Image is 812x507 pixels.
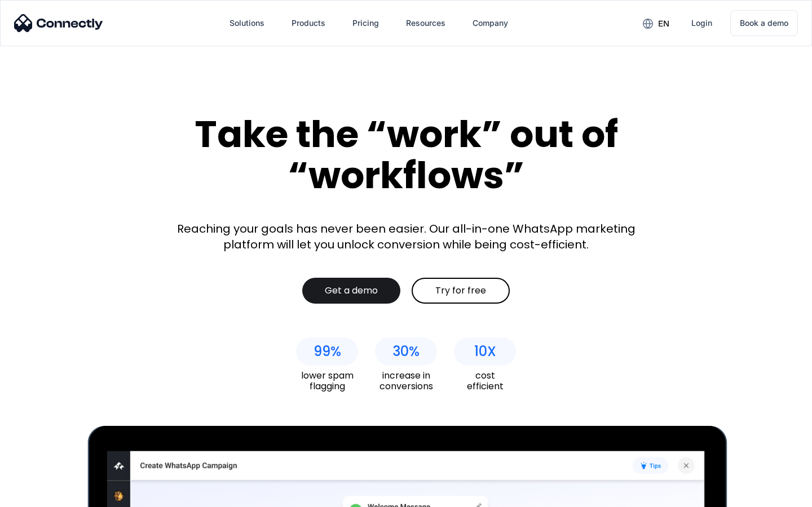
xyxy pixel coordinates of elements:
[11,487,68,503] aside: Language selected: English
[412,278,510,304] a: Try for free
[292,15,325,31] div: Products
[730,10,798,36] a: Book a demo
[169,221,643,252] div: Reaching your goals has never been easier. Our all-in-one WhatsApp marketing platform will let yo...
[473,15,508,31] div: Company
[392,344,420,359] div: 30%
[343,10,388,37] a: Pricing
[406,15,445,31] div: Resources
[454,370,516,392] div: cost efficient
[691,15,712,31] div: Login
[152,114,660,195] div: Take the “work” out of “workflows”
[352,15,379,31] div: Pricing
[325,285,378,296] div: Get a demo
[474,344,496,359] div: 10X
[14,14,103,32] img: Connectly Logo
[375,370,437,392] div: increase in conversions
[302,278,400,304] a: Get a demo
[230,15,264,31] div: Solutions
[314,344,341,359] div: 99%
[435,285,486,296] div: Try for free
[682,10,721,37] a: Login
[296,370,358,392] div: lower spam flagging
[658,16,669,32] div: en
[23,487,68,503] ul: Language list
